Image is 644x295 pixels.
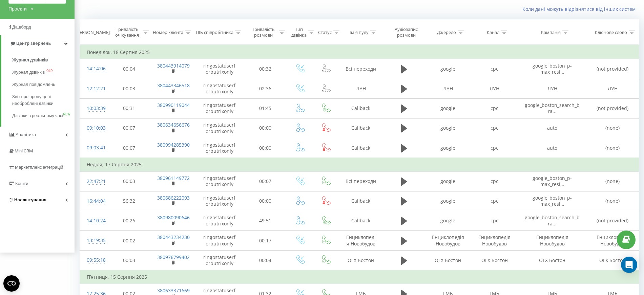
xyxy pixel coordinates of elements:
[1,35,75,52] a: Центр звернень
[195,79,244,98] td: ringostatuserforbutrixonly
[522,6,639,12] a: Коли дані можуть відрізнятися вiд інших систем
[338,98,383,118] td: Callback
[3,275,20,292] button: Open CMP widget
[15,148,33,153] span: Mini CRM
[80,158,639,171] td: Неділя, 17 Серпня 2025
[471,98,518,118] td: cpc
[8,5,27,12] div: Проекти
[16,41,51,46] span: Центр звернень
[250,26,277,38] div: Тривалість розмови
[425,231,471,251] td: Енциклопедія Новобудов
[244,171,287,191] td: 00:07
[157,62,190,69] a: 380443914079
[425,59,471,79] td: google
[425,211,471,231] td: google
[153,30,183,35] div: Номер клієнта
[87,122,101,135] div: 09:10:03
[80,45,639,59] td: Понеділок, 18 Серпня 2025
[518,231,587,251] td: Енциклопедія Новобудов
[425,191,471,211] td: google
[15,165,63,170] span: Маркетплейс інтеграцій
[525,102,580,114] span: google_boston_search_bra...
[12,78,75,91] a: Журнал повідомлень
[471,251,518,271] td: OLX Бостон
[244,138,287,158] td: 00:00
[12,81,55,88] span: Журнал повідомлень
[518,138,587,158] td: auto
[87,254,101,267] div: 09:55:18
[587,211,639,231] td: (not provided)
[471,171,518,191] td: cpc
[12,66,75,78] a: Журнал дзвінківOLD
[244,98,287,118] td: 01:45
[541,30,561,35] div: Кампанія
[587,118,639,138] td: (none)
[533,175,572,187] span: google_boston_p-max_resi...
[12,54,75,66] a: Журнал дзвінків
[195,138,244,158] td: ringostatuserforbutrixonly
[12,110,75,122] a: Дзвінки в реальному часіNEW
[16,132,36,137] span: Аналiтика
[87,82,101,95] div: 12:12:21
[195,231,244,251] td: ringostatuserforbutrixonly
[587,98,639,118] td: (not provided)
[244,59,287,79] td: 00:32
[471,191,518,211] td: cpc
[80,270,639,284] td: П’ятниця, 15 Серпня 2025
[244,79,287,98] td: 02:36
[14,197,46,202] span: Налаштування
[244,251,287,271] td: 00:04
[425,138,471,158] td: google
[157,195,190,201] a: 380686222093
[425,79,471,98] td: ЛУН
[107,118,150,138] td: 00:07
[107,191,150,211] td: 56:32
[107,231,150,251] td: 00:02
[157,82,190,89] a: 380443346518
[244,231,287,251] td: 00:17
[107,251,150,271] td: 00:03
[195,251,244,271] td: ringostatuserforbutrixonly
[338,118,383,138] td: Callback
[487,30,499,35] div: Канал
[338,79,383,98] td: ЛУН
[157,122,190,128] a: 380634656676
[157,234,190,240] a: 380443234230
[157,254,190,260] a: 380976799402
[471,231,518,251] td: Енциклопедія Новобудов
[107,59,150,79] td: 00:04
[338,251,383,271] td: OLX Бостон
[621,257,637,273] div: Open Intercom Messenger
[107,138,150,158] td: 00:07
[157,102,190,108] a: 380990119044
[196,30,233,35] div: ПІБ співробітника
[518,79,587,98] td: ЛУН
[338,191,383,211] td: Callback
[587,171,639,191] td: (none)
[437,30,456,35] div: Джерело
[425,98,471,118] td: google
[350,30,369,35] div: Ім'я пулу
[471,138,518,158] td: cpc
[471,118,518,138] td: cpc
[87,62,101,75] div: 14:14:06
[87,234,101,247] div: 13:19:35
[244,211,287,231] td: 49:51
[338,231,383,251] td: Енциклопедія Новобудов
[338,211,383,231] td: Callback
[157,214,190,221] a: 380980090646
[338,59,383,79] td: Всі переходи
[12,57,48,63] span: Журнал дзвінків
[107,171,150,191] td: 00:03
[87,195,101,208] div: 16:44:04
[595,30,627,35] div: Ключове слово
[518,118,587,138] td: auto
[587,59,639,79] td: (not provided)
[87,102,101,115] div: 10:03:39
[471,79,518,98] td: ЛУН
[157,287,190,294] a: 380633371669
[425,171,471,191] td: google
[195,211,244,231] td: ringostatuserforbutrixonly
[525,214,580,227] span: google_boston_search_bra...
[390,26,423,38] div: Аудіозапис розмови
